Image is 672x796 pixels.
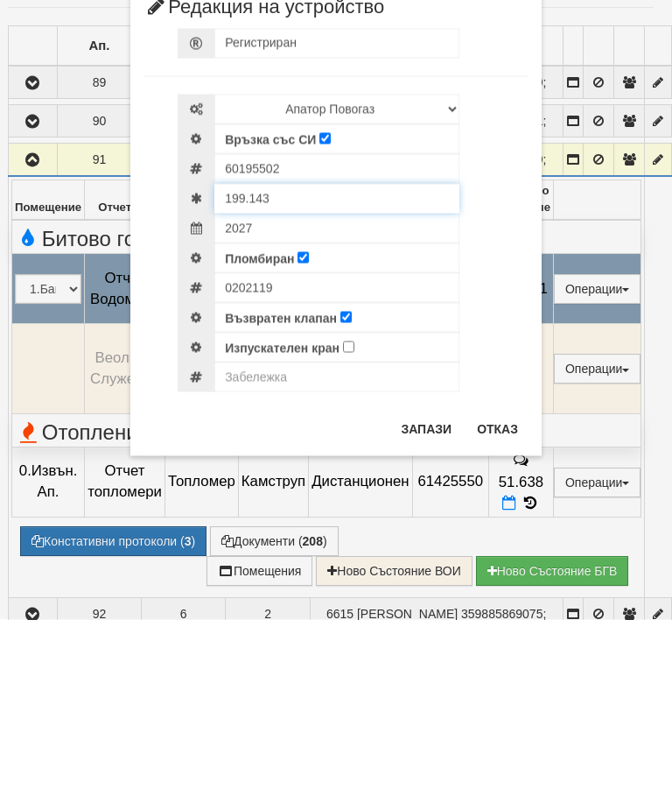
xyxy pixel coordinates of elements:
[225,516,339,533] label: Изпускателен кран
[225,307,316,325] label: Връзка със СИ
[214,271,459,300] select: Марка и Модел
[214,360,459,390] input: Текущо показание
[214,539,459,568] input: Забележка
[214,390,459,419] input: Метрологична годност
[390,591,462,619] button: Запази
[225,486,337,504] label: Възвратен клапан
[466,591,528,619] button: Отказ
[225,212,297,226] span: Регистриран
[297,428,309,440] input: Пломбиран
[214,449,459,479] input: Номер на Холендрова гайка
[340,488,352,499] input: Възвратен клапан
[343,518,354,529] input: Изпускателен кран
[225,426,294,444] label: Пломбиран
[214,330,459,360] input: Сериен номер
[143,173,384,205] span: Редакция на устройство
[319,309,331,321] input: Връзка със СИ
